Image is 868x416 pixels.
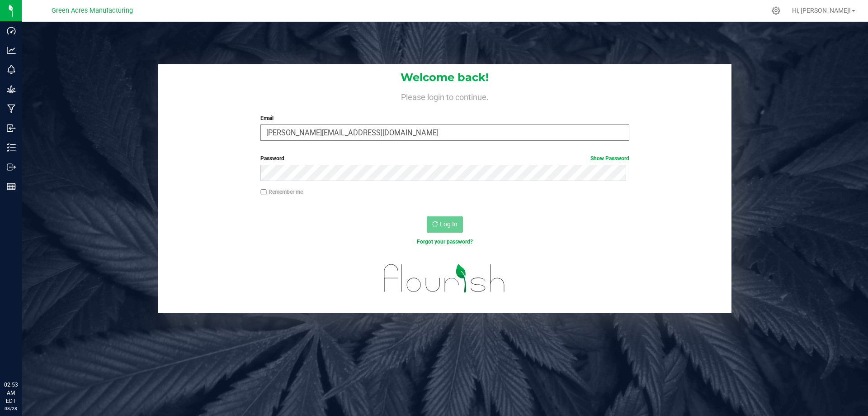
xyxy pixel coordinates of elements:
[260,114,629,122] label: Email
[7,143,16,152] inline-svg: Inventory
[158,91,731,101] h4: Please login to continue.
[158,72,731,83] h1: Welcome back!
[770,6,782,15] div: Manage settings
[7,46,16,55] inline-svg: Analytics
[7,65,16,74] inline-svg: Monitoring
[7,163,16,172] inline-svg: Outbound
[7,104,16,113] inline-svg: Manufacturing
[417,239,473,245] a: Forgot your password?
[440,220,458,228] span: Log In
[427,216,463,233] button: Log In
[590,155,629,162] a: Show Password
[260,155,284,162] span: Password
[7,124,16,133] inline-svg: Inbound
[260,188,303,196] label: Remember me
[52,7,133,14] span: Green Acres Manufacturing
[260,189,267,196] input: Remember me
[4,381,18,405] p: 02:53 AM EDT
[7,26,16,35] inline-svg: Dashboard
[4,405,18,412] p: 08/28
[7,182,16,191] inline-svg: Reports
[7,85,16,94] inline-svg: Grow
[792,7,851,14] span: Hi, [PERSON_NAME]!
[373,255,516,301] img: flourish_logo.svg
